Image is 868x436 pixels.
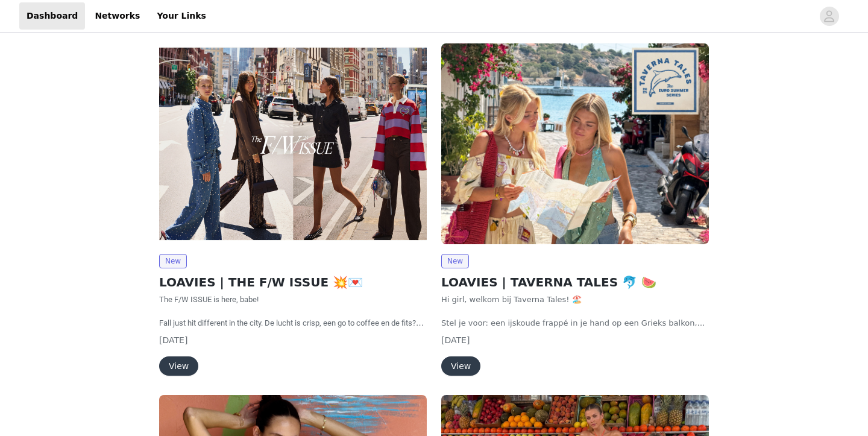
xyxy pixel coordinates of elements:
h2: LOAVIES | THE F/W ISSUE 💥💌 [159,273,427,291]
span: [DATE] [159,335,187,345]
p: Stel je voor: een ijskoude frappé in je hand op een Grieks balkon, een zacht briesje dat door het... [441,317,709,329]
button: View [159,356,198,376]
span: New [441,254,469,268]
img: LOAVIES [159,43,427,244]
a: Dashboard [19,2,85,30]
span: The F/W ISSUE is here, babe! [159,295,259,304]
a: Your Links [149,2,213,30]
span: New [159,254,187,268]
span: Fall just hit different in the city. De lucht is crisp, een go to coffee en de fits? On point. De... [159,318,424,363]
h2: LOAVIES | TAVERNA TALES 🐬 🍉 [441,273,709,291]
a: View [441,362,480,371]
a: View [159,362,198,371]
span: [DATE] [441,335,470,345]
button: View [441,356,480,376]
a: Networks [87,2,147,30]
div: avatar [823,7,835,26]
img: LOAVIES [441,43,709,244]
p: Hi girl, welkom bij Taverna Tales! 🏖️ [441,294,709,306]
